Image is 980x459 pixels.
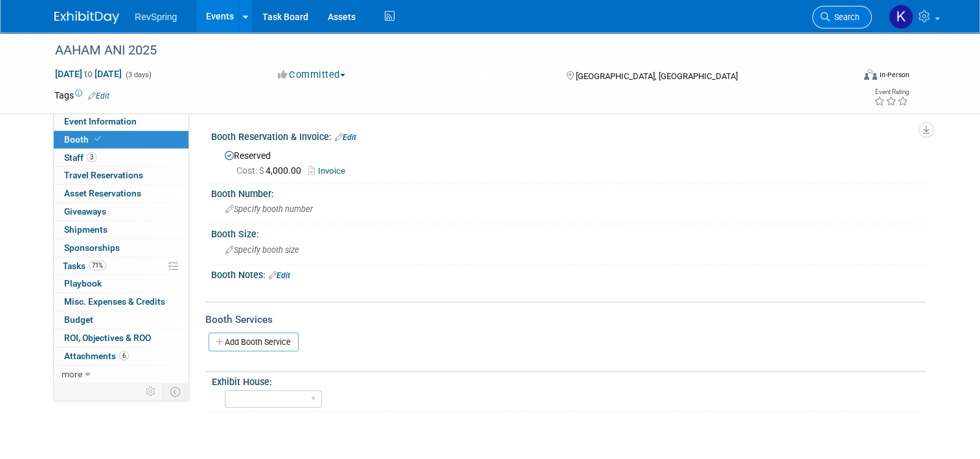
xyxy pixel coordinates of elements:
[82,69,95,79] span: to
[576,71,738,81] span: [GEOGRAPHIC_DATA], [GEOGRAPHIC_DATA]
[54,89,109,102] td: Tags
[236,165,266,176] span: Cost: $
[64,188,141,198] span: Asset Reservations
[62,369,82,379] span: more
[124,71,152,79] span: (3 days)
[221,146,916,178] div: Reserved
[812,6,872,29] a: Search
[64,278,102,288] span: Playbook
[269,271,290,280] a: Edit
[87,152,97,162] span: 3
[211,184,926,200] div: Booth Number:
[54,203,188,220] a: Giveaways
[135,12,177,22] span: RevSpring
[54,221,188,239] a: Shipments
[783,67,909,87] div: Event Format
[209,333,299,351] a: Add Booth Service
[63,261,106,271] span: Tasks
[54,366,188,383] a: more
[54,257,188,275] a: Tasks71%
[95,135,101,143] i: Booth reservation complete
[54,275,188,292] a: Playbook
[236,165,306,176] span: 4,000.00
[64,224,108,235] span: Shipments
[64,314,93,325] span: Budget
[212,372,920,388] div: Exhibit House:
[64,170,143,180] span: Travel Reservations
[54,113,188,130] a: Event Information
[64,296,165,307] span: Misc. Expenses & Credits
[54,68,122,80] span: [DATE] [DATE]
[273,68,350,82] button: Committed
[308,166,352,176] a: Invoice
[879,70,909,80] div: In-Person
[874,89,909,95] div: Event Rating
[54,311,188,329] a: Budget
[54,131,188,148] a: Booth
[163,383,189,400] td: Toggle Event Tabs
[205,312,926,327] div: Booth Services
[225,204,313,214] span: Specify booth number
[54,293,188,311] a: Misc. Expenses & Credits
[54,239,188,257] a: Sponsorships
[89,261,106,270] span: 71%
[64,333,151,343] span: ROI, Objectives & ROO
[335,133,356,142] a: Edit
[64,351,129,361] span: Attachments
[119,351,129,360] span: 6
[864,69,877,80] img: Format-Inperson.png
[54,185,188,202] a: Asset Reservations
[88,91,109,100] a: Edit
[54,329,188,347] a: ROI, Objectives & ROO
[51,39,837,62] div: AAHAM ANI 2025
[54,167,188,184] a: Travel Reservations
[64,116,137,126] span: Event Information
[225,245,299,255] span: Specify booth size
[211,224,926,241] div: Booth Size:
[64,206,106,217] span: Giveaways
[54,149,188,167] a: Staff3
[54,11,119,24] img: ExhibitDay
[830,12,860,22] span: Search
[64,134,104,145] span: Booth
[140,383,163,400] td: Personalize Event Tab Strip
[211,127,926,144] div: Booth Reservation & Invoice:
[889,5,913,29] img: Kelsey Culver
[54,347,188,365] a: Attachments6
[64,242,120,253] span: Sponsorships
[211,265,926,282] div: Booth Notes:
[64,152,97,163] span: Staff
